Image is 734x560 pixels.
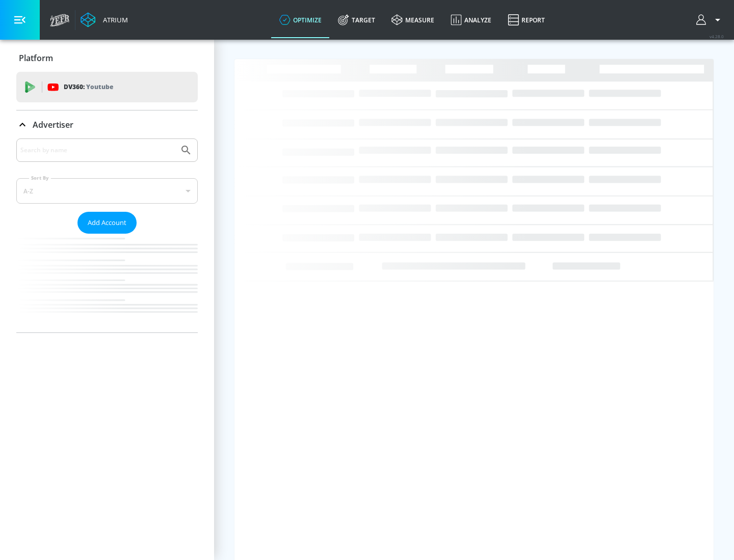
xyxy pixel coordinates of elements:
[16,178,198,204] div: A-Z
[64,81,113,93] p: DV360:
[86,81,113,92] p: Youtube
[271,2,330,38] a: optimize
[383,2,442,38] a: measure
[16,44,198,72] div: Platform
[710,34,724,39] span: v 4.28.0
[99,15,128,24] div: Atrium
[19,52,53,64] p: Platform
[16,110,198,139] div: Advertiser
[88,217,126,229] span: Add Account
[330,2,383,38] a: Target
[16,138,198,332] div: Advertiser
[16,234,198,332] nav: list of Advertiser
[33,119,73,130] p: Advertiser
[81,12,128,27] a: Atrium
[29,175,51,181] label: Sort By
[20,144,175,157] input: Search by name
[500,2,553,38] a: Report
[77,212,137,234] button: Add Account
[442,2,500,38] a: Analyze
[16,72,198,102] div: DV360: Youtube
